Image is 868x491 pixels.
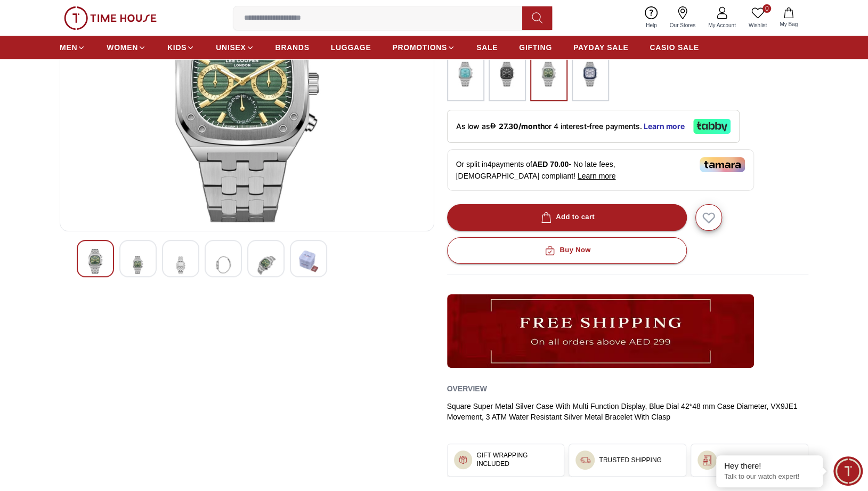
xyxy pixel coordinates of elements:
span: My Bag [775,20,802,28]
span: PAYDAY SALE [573,42,628,53]
img: ... [452,52,479,96]
a: BRANDS [275,38,310,57]
div: Hey there! [724,461,815,471]
img: ... [702,455,712,465]
a: MEN [60,38,85,57]
a: PAYDAY SALE [573,38,628,57]
span: Our Stores [666,21,700,29]
img: Lee Cooper Men's Multi Function Blue Dial Watch - LC08023.300 [171,249,190,280]
div: Buy Now [542,244,590,256]
img: ... [536,52,562,96]
span: AED 70.00 [532,160,569,168]
img: ... [494,52,521,96]
img: Lee Cooper Men's Multi Function Blue Dial Watch - LC08023.300 [86,249,105,273]
img: ... [64,6,157,30]
a: Our Stores [663,4,702,31]
span: GIFTING [519,42,552,53]
span: KIDS [167,42,186,53]
a: Help [639,4,663,31]
span: Help [642,21,661,29]
img: Lee Cooper Men's Multi Function Blue Dial Watch - LC08023.300 [214,249,233,280]
img: Lee Cooper Men's Multi Function Blue Dial Watch - LC08023.300 [256,249,275,280]
h2: Overview [447,381,487,397]
a: 0Wishlist [742,4,773,31]
a: PROMOTIONS [392,38,455,57]
div: Square Super Metal Silver Case With Multi Function Display, Blue Dial 42*48 mm Case Diameter, VX9... [447,401,809,422]
a: WOMEN [107,38,146,57]
a: CASIO SALE [650,38,699,57]
img: ... [447,294,754,368]
div: Or split in 4 payments of - No late fees, [DEMOGRAPHIC_DATA] compliant! [447,149,754,191]
span: MEN [60,42,77,53]
img: ... [577,52,604,96]
img: Tamara [700,157,745,172]
div: Chat Widget [833,456,863,486]
span: My Account [704,21,740,29]
img: Lee Cooper Men's Multi Function Blue Dial Watch - LC08023.300 [128,249,148,280]
span: WOMEN [107,42,138,53]
h3: GIFT WRAPPING INCLUDED [476,451,557,468]
span: CASIO SALE [650,42,699,53]
button: Add to cart [447,204,687,231]
span: Learn more [578,172,616,180]
a: LUGGAGE [331,38,371,57]
span: SALE [476,42,498,53]
a: GIFTING [519,38,552,57]
span: LUGGAGE [331,42,371,53]
p: Talk to our watch expert! [724,472,815,481]
span: UNISEX [216,42,246,53]
div: Add to cart [539,211,595,223]
img: Lee Cooper Men's Multi Function Blue Dial Watch - LC08023.300 [299,249,318,273]
img: ... [580,455,590,465]
img: ... [458,455,468,465]
span: BRANDS [275,42,310,53]
a: UNISEX [216,38,254,57]
button: My Bag [773,5,804,30]
button: Buy Now [447,237,687,264]
span: 0 [762,4,771,13]
h3: TRUSTED SHIPPING [599,456,661,464]
a: SALE [476,38,498,57]
span: Wishlist [744,21,771,29]
a: KIDS [167,38,194,57]
span: PROMOTIONS [392,42,447,53]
